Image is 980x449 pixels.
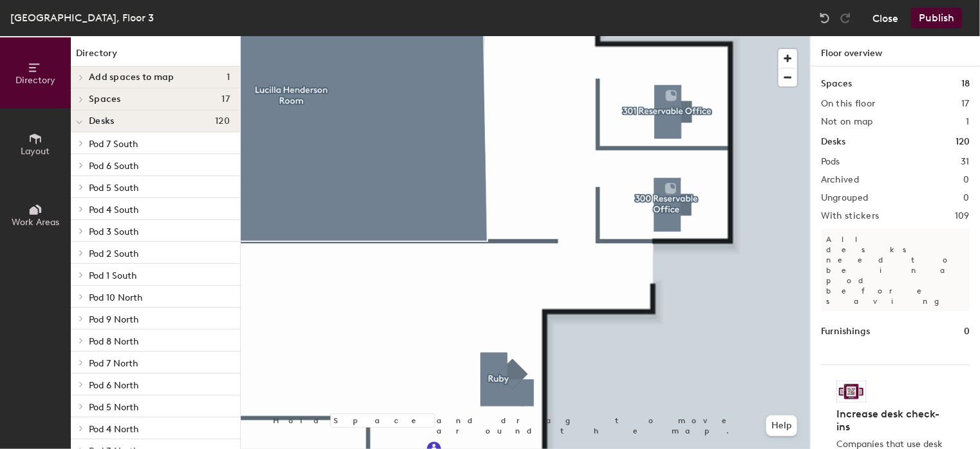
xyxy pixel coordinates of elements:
[89,380,138,391] span: Pod 6 North
[89,161,138,172] span: Pod 6 South
[961,157,970,167] h2: 31
[12,217,59,228] span: Work Areas
[89,139,138,150] span: Pod 7 South
[89,116,114,126] span: Desks
[966,117,970,127] h2: 1
[956,135,970,149] h1: 120
[836,381,866,403] img: Sticker logo
[821,135,845,149] h1: Desks
[821,229,970,312] p: All desks need to be in a pod before saving
[10,10,154,26] div: [GEOGRAPHIC_DATA], Floor 3
[89,226,138,237] span: Pod 3 South
[89,336,138,347] span: Pod 8 North
[89,183,138,194] span: Pod 5 South
[221,94,230,105] span: 17
[15,75,55,86] span: Directory
[964,193,970,203] h2: 0
[961,99,970,109] h2: 17
[89,424,138,435] span: Pod 4 North
[821,157,840,167] h2: Pods
[818,12,831,25] img: Undo
[89,270,137,281] span: Pod 1 South
[821,77,852,91] h1: Spaces
[821,99,876,109] h2: On this floor
[811,36,980,66] h1: Floor overview
[964,175,970,185] h2: 0
[89,402,138,413] span: Pod 5 North
[836,408,947,434] h4: Increase desk check-ins
[911,8,962,28] button: Publish
[89,248,138,259] span: Pod 2 South
[227,72,230,83] span: 1
[821,324,870,339] h1: Furnishings
[964,324,970,339] h1: 0
[821,117,873,127] h2: Not on map
[821,175,859,185] h2: Archived
[961,77,970,91] h1: 18
[89,292,142,303] span: Pod 10 North
[89,314,138,325] span: Pod 9 North
[839,12,852,25] img: Redo
[821,193,869,203] h2: Ungrouped
[766,415,797,436] button: Help
[71,46,240,66] h1: Directory
[21,146,50,157] span: Layout
[872,8,898,28] button: Close
[821,211,880,221] h2: With stickers
[89,72,174,83] span: Add spaces to map
[89,94,121,105] span: Spaces
[89,358,138,369] span: Pod 7 North
[215,116,230,126] span: 120
[89,205,138,215] span: Pod 4 South
[955,211,970,221] h2: 109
